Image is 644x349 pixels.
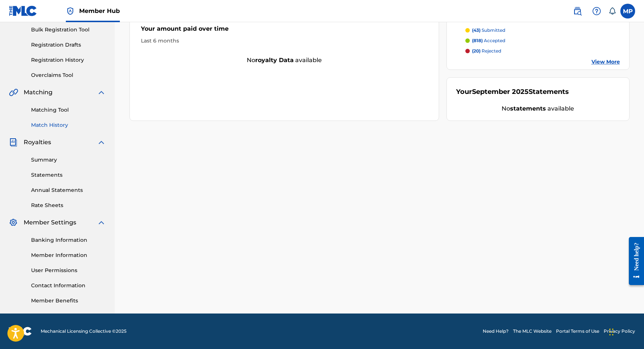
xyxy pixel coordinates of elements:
img: Top Rightsholder [66,7,75,16]
img: logo [9,327,32,336]
a: Banking Information [31,236,106,244]
a: (818) accepted [465,37,620,44]
a: (43) submitted [465,27,620,34]
div: Notifications [608,7,616,15]
strong: statements [510,105,546,112]
strong: royalty data [255,57,294,64]
a: View More [591,58,620,66]
a: Public Search [570,4,585,18]
span: (20) [472,48,481,54]
p: submitted [472,27,505,34]
span: Member Hub [79,7,120,15]
div: Last 6 months [141,37,428,45]
span: September 2025 [472,88,529,96]
a: Member Benefits [31,297,106,305]
a: Contact Information [31,282,106,289]
a: Overclaims Tool [31,71,106,79]
img: expand [97,88,106,97]
a: Registration History [31,56,106,64]
a: Summary [31,156,106,164]
div: Your Statements [456,87,569,97]
span: (43) [472,27,481,33]
div: No available [130,56,439,65]
a: Rate Sheets [31,201,106,209]
img: search [573,7,582,16]
span: Member Settings [24,218,76,227]
a: Annual Statements [31,186,106,194]
img: help [592,7,601,16]
img: MLC Logo [9,6,37,16]
span: Royalties [24,138,51,147]
img: Member Settings [9,218,18,227]
a: Privacy Policy [604,328,635,335]
a: Bulk Registration Tool [31,26,106,34]
div: User Menu [620,4,635,18]
div: Help [589,4,604,18]
a: (20) rejected [465,48,620,54]
span: (818) [472,38,483,43]
iframe: Chat Widget [607,314,644,349]
a: Member Information [31,251,106,259]
a: Registration Drafts [31,41,106,49]
a: Portal Terms of Use [556,328,599,335]
a: Match History [31,121,106,129]
a: Matching Tool [31,106,106,114]
a: Need Help? [483,328,509,335]
div: Drag [609,321,614,343]
img: expand [97,218,106,227]
a: The MLC Website [513,328,552,335]
p: rejected [472,48,501,54]
div: Your amount paid over time [141,24,428,37]
img: Matching [9,88,18,97]
img: expand [97,138,106,147]
span: Mechanical Licensing Collective © 2025 [41,328,127,335]
img: Royalties [9,138,18,147]
span: Matching [24,88,53,97]
a: User Permissions [31,267,106,274]
iframe: Resource Center [623,231,644,291]
a: Statements [31,171,106,179]
div: No available [456,104,620,113]
p: accepted [472,37,505,44]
